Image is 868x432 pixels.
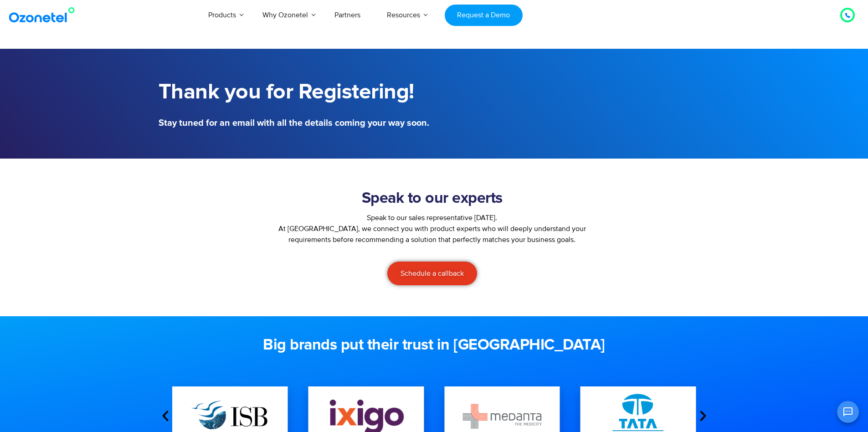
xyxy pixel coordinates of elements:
[837,401,859,423] button: Open chat
[159,80,430,105] h1: Thank you for Registering!
[159,118,430,128] h5: Stay tuned for an email with all the details coming your way soon.
[401,270,464,277] span: Schedule a callback
[387,262,477,285] a: Schedule a callback
[271,190,594,208] h2: Speak to our experts
[159,336,710,355] h2: Big brands put their trust in [GEOGRAPHIC_DATA]
[271,223,594,245] p: At [GEOGRAPHIC_DATA], we connect you with product experts who will deeply understand your require...
[462,404,542,429] img: medanta
[445,5,523,26] a: Request a Demo
[271,212,594,223] div: Speak to our sales representative [DATE].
